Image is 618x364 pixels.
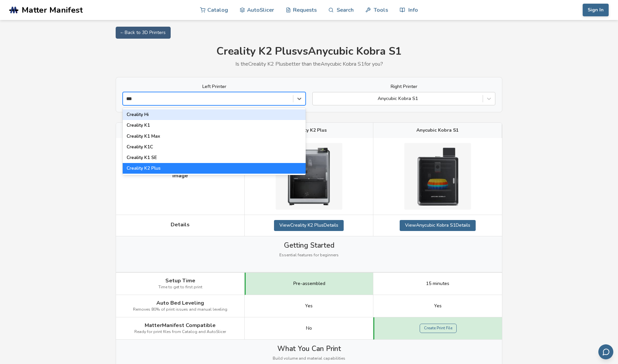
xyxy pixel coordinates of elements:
[123,152,306,163] div: Creality K1 SE
[172,173,188,179] span: Image
[123,109,306,120] div: Creality Hi
[123,120,306,131] div: Creality K1
[284,241,334,249] span: Getting Started
[116,27,171,39] a: ← Back to 3D Printers
[274,220,344,231] a: ViewCreality K2 PlusDetails
[316,96,317,101] input: Anycubic Kobra S1
[416,128,459,133] span: Anycubic Kobra S1
[133,307,227,312] span: Removes 80% of print issues and manual leveling
[158,285,202,290] span: Time to get to first print
[126,96,134,101] input: Creality HiCreality K1Creality K1 MaxCreality K1CCreality K1 SECreality K2 Plus
[312,84,495,89] label: Right Printer
[123,84,306,89] label: Left Printer
[598,344,613,359] button: Send feedback via email
[22,5,83,15] span: Matter Manifest
[134,330,226,334] span: Ready for print files from Catalog and AutoSlicer
[293,281,325,286] span: Pre-assembled
[426,281,449,286] span: 15 minutes
[277,345,341,353] span: What You Can Print
[123,163,306,174] div: Creality K2 Plus
[123,142,306,152] div: Creality K1C
[279,253,339,258] span: Essential features for beginners
[291,128,327,133] span: Creality K2 Plus
[171,222,190,228] span: Details
[400,220,476,231] a: ViewAnycubic Kobra S1Details
[305,303,313,309] span: Yes
[420,324,457,333] a: Create Print File
[116,45,502,58] h1: Creality K2 Plus vs Anycubic Kobra S1
[276,143,342,210] img: Creality K2 Plus
[116,61,502,67] p: Is the Creality K2 Plus better than the Anycubic Kobra S1 for you?
[156,300,204,306] span: Auto Bed Leveling
[583,4,609,16] button: Sign In
[273,356,345,361] span: Build volume and material capabilities
[434,303,442,309] span: Yes
[404,143,471,210] img: Anycubic Kobra S1
[165,278,195,284] span: Setup Time
[306,326,312,331] span: No
[123,131,306,142] div: Creality K1 Max
[145,322,216,328] span: MatterManifest Compatible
